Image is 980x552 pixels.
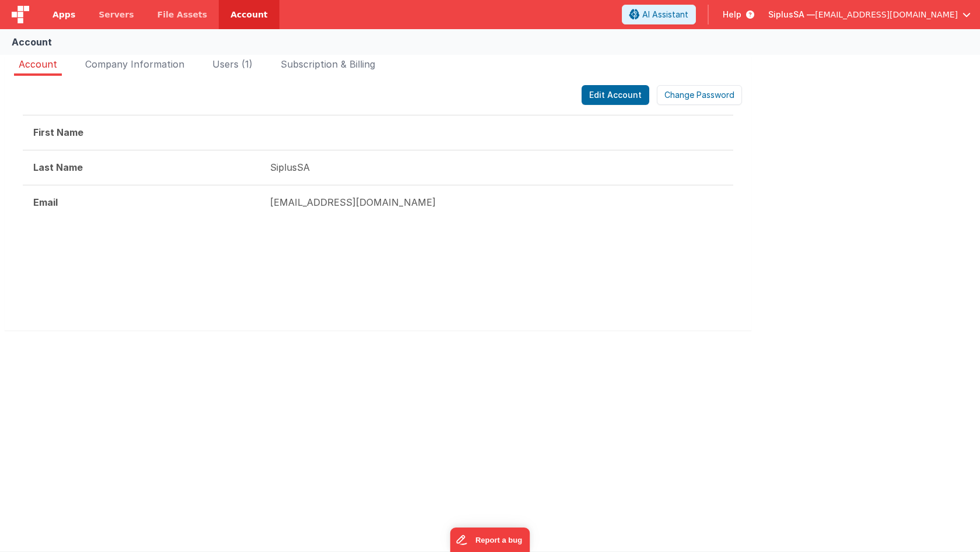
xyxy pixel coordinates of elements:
[33,161,83,173] strong: Last Name
[815,9,958,20] span: [EMAIL_ADDRESS][DOMAIN_NAME]
[52,9,75,20] span: Apps
[33,196,58,208] strong: Email
[450,528,530,552] iframe: Marker.io feedback button
[212,58,253,70] span: Users (1)
[85,58,184,70] span: Company Information
[33,126,83,138] strong: First Name
[281,58,375,70] span: Subscription & Billing
[768,9,971,20] button: SiplusSA — [EMAIL_ADDRESS][DOMAIN_NAME]
[657,85,742,105] button: Change Password
[582,85,649,105] button: Edit Account
[99,9,134,20] span: Servers
[723,9,741,20] span: Help
[260,150,733,185] td: SiplusSA
[19,58,57,70] span: Account
[260,185,733,219] td: [EMAIL_ADDRESS][DOMAIN_NAME]
[157,9,208,20] span: File Assets
[12,35,52,49] div: Account
[642,9,688,20] span: AI Assistant
[622,5,696,24] button: AI Assistant
[768,9,815,20] span: SiplusSA —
